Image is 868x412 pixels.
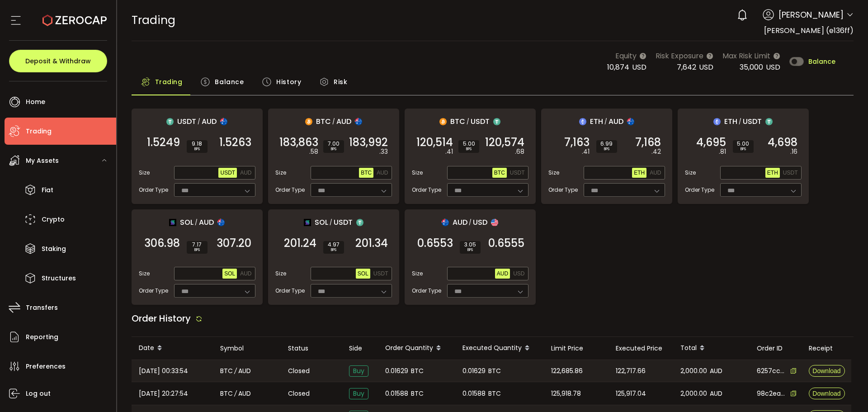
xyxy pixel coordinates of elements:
[361,170,372,176] span: BTC
[281,343,342,354] div: Status
[488,239,524,248] span: 0.6555
[722,50,770,62] span: Max Risk Limit
[222,269,237,279] button: SOL
[471,116,490,127] span: USDT
[25,58,91,64] span: Deposit & Withdraw
[144,239,180,248] span: 306.98
[790,147,797,156] em: .16
[238,168,253,178] button: AUD
[359,168,373,178] button: BTC
[736,147,750,152] i: BPS
[26,125,52,138] span: Trading
[710,388,722,399] span: AUD
[632,168,646,178] button: ETH
[309,147,318,156] em: .58
[411,366,424,376] span: BTC
[616,388,646,399] span: 125,917.04
[673,341,750,356] div: Total
[377,170,388,176] span: AUD
[238,269,253,279] button: AUD
[334,73,347,91] span: Risk
[284,239,316,248] span: 201.24
[579,118,586,125] img: eth_portfolio.svg
[812,390,840,397] span: Download
[132,341,213,356] div: Date
[600,147,613,152] i: BPS
[385,388,408,399] span: 0.01588
[166,118,174,125] img: usdt_portfolio.svg
[234,366,237,376] em: /
[224,270,235,277] span: SOL
[349,365,368,377] span: Buy
[288,389,310,398] span: Closed
[240,170,251,176] span: AUD
[768,138,797,147] span: 4,698
[743,116,762,127] span: USDT
[510,170,525,176] span: USDT
[713,118,721,125] img: eth_portfolio.svg
[412,287,441,295] span: Order Type
[330,218,332,227] em: /
[240,270,251,277] span: AUD
[26,95,45,109] span: Home
[275,169,286,177] span: Size
[276,73,301,91] span: History
[238,388,251,399] span: AUD
[766,62,780,72] span: USD
[26,360,66,373] span: Preferences
[467,118,469,126] em: /
[812,368,840,374] span: Download
[220,366,233,376] span: BTC
[190,247,204,253] i: BPS
[710,366,722,376] span: AUD
[551,366,583,376] span: 122,685.86
[491,219,498,226] img: usd_portfolio.svg
[696,138,726,147] span: 4,695
[635,138,661,147] span: 7,168
[492,168,507,178] button: BTC
[544,343,609,354] div: Limit Price
[767,170,778,176] span: ETH
[757,389,786,398] span: 98c2ea18-3afb-48cb-baec-8e55f94ccab5
[632,62,646,72] span: USD
[564,138,590,147] span: 7,163
[616,366,646,376] span: 122,717.66
[508,168,527,178] button: USDT
[551,388,581,399] span: 125,918.78
[750,343,802,354] div: Order ID
[650,170,661,176] span: AUD
[213,343,281,354] div: Symbol
[220,118,227,125] img: aud_portfolio.svg
[139,186,168,194] span: Order Type
[739,118,741,126] em: /
[609,343,673,354] div: Executed Price
[215,73,244,91] span: Balance
[202,116,217,127] span: AUD
[802,343,851,354] div: Receipt
[783,170,798,176] span: USDT
[724,116,737,127] span: ETH
[582,147,590,156] em: .41
[315,217,328,228] span: SOL
[680,388,707,399] span: 2,000.00
[356,219,363,226] img: usdt_portfolio.svg
[600,141,613,147] span: 6.99
[238,366,251,376] span: AUD
[462,147,476,152] i: BPS
[373,270,388,277] span: USDT
[42,242,66,256] span: Staking
[685,186,714,194] span: Order Type
[823,369,868,412] iframe: Chat Widget
[469,218,472,227] em: /
[699,62,713,72] span: USD
[332,118,335,126] em: /
[198,118,200,126] em: /
[677,62,696,72] span: 7,642
[442,219,449,226] img: aud_portfolio.svg
[279,138,318,147] span: 183,863
[548,169,559,177] span: Size
[385,366,408,376] span: 0.01629
[809,388,845,399] button: Download
[463,242,477,247] span: 3.05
